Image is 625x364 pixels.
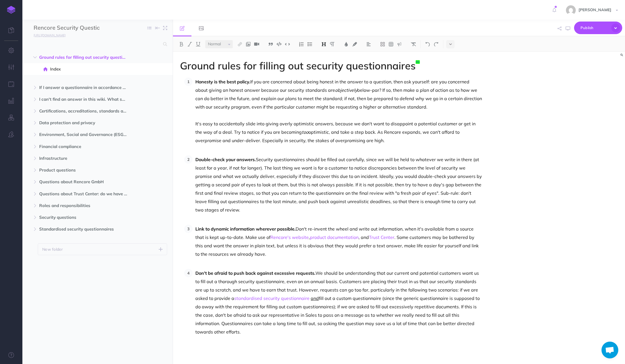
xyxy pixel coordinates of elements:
span: Data protection and privacy [39,119,132,126]
span: I can't find an answer in this wiki. What should I do? [39,96,132,103]
a: Rencore's website [270,234,309,240]
p: If you are concerned about being honest in the answer to a question, then ask yourself: are you c... [195,78,482,119]
img: Create table button [388,42,394,46]
p: We should be understanding that our current and potential customers want us to fill out a thoroug... [195,269,482,336]
strong: Link to dynamic information wherever possible. [195,226,296,232]
img: Undo [425,42,430,46]
p: New folder [42,246,63,252]
img: 144ae60c011ffeabe18c6ddfbe14a5c9.jpg [566,5,576,15]
img: Headings dropdown button [321,42,326,46]
span: Security questions [39,214,132,221]
a: standardised security questionnaire [234,295,310,301]
span: Ground rules for filling out security questionnaires [39,54,132,61]
button: Publish [574,22,622,34]
span: Infrastructure [39,155,132,162]
img: logo-mark.svg [7,6,15,14]
img: Ordered list button [299,42,304,46]
span: Environment, Social and Governance (ESG), also known as Corporate Social Responsibility (CSR) [39,131,132,138]
img: Text color button [344,42,349,46]
p: Security questionnaires should be filled out carefully, since we will be held to whatever we writ... [195,155,482,222]
input: Search [34,39,160,49]
span: Publish [580,24,608,32]
u: and [311,295,319,301]
strong: Double-check your answers. [195,157,256,162]
div: Open chat [601,342,618,358]
a: Trust Center [369,234,394,240]
small: [URL][DOMAIN_NAME] [34,33,65,37]
a: [URL][DOMAIN_NAME] [22,32,71,38]
span: Product questions [39,167,132,173]
img: Callout dropdown menu button [397,42,402,46]
span: Standardised security questionnaires [39,226,132,233]
img: Clear styles button [411,42,416,46]
img: Link button [237,42,242,46]
img: Add video button [254,42,259,46]
span: Index [50,66,139,72]
img: Add image button [246,42,251,46]
img: Italic button [187,42,192,46]
img: Paragraph button [330,42,335,46]
p: It's easy to accidentally slide into giving overly optimistic answers, because we don't want to d... [195,119,482,153]
img: Inline code button [285,42,290,46]
span: If I answer a questionnaire in accordance with this wiki, the customer's not going to like it... [39,84,132,91]
img: Bold button [179,42,184,46]
strong: Honesty is the best policy. [195,79,250,84]
img: Redo [434,42,439,46]
span: Roles and responsibilities [39,202,132,209]
span: Questions about Rencore GmbH [39,179,132,185]
button: New folder [38,243,167,255]
img: Text background color button [352,42,357,46]
img: Code block button [277,42,282,46]
input: Documentation Name [34,24,99,32]
h1: Ground rules for filling out security questionnaires [180,60,482,71]
em: objectively [335,87,357,93]
span: Questions about Trust Center: do we have a policy for this? [39,191,132,197]
img: Blockquote button [268,42,273,46]
span: [PERSON_NAME] [576,7,614,12]
strong: Don't be afraid to push back against excessive requests. [195,270,315,276]
span: Financial compliance [39,143,132,150]
em: too [302,129,308,135]
img: Unordered list button [307,42,312,46]
img: Alignment dropdown menu button [366,42,371,46]
span: Certifications, accreditations, standards and regulations [39,108,132,114]
p: Don't re-invent the wheel and write out information, when it's available from a source that is ke... [195,225,482,267]
img: Underline button [196,42,201,46]
a: product documentation [310,234,359,240]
